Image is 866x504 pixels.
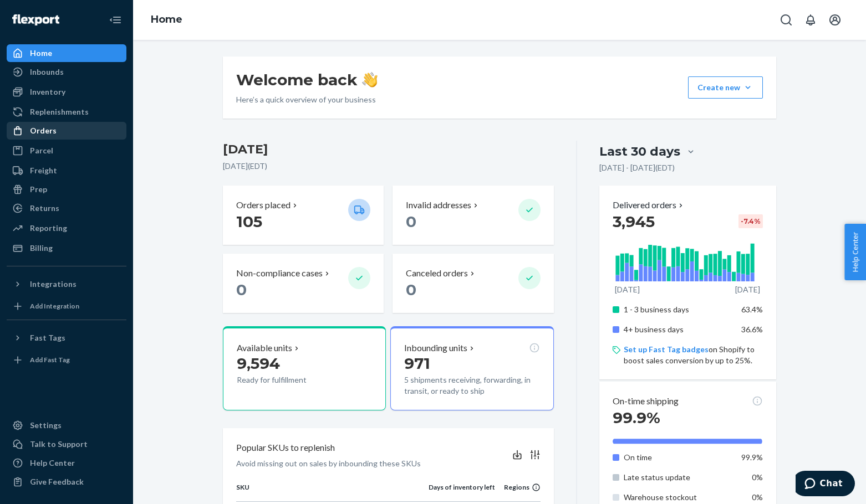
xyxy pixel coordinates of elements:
button: Integrations [7,275,126,293]
div: Fast Tags [30,332,65,343]
a: Inventory [7,83,126,101]
span: 3,945 [613,212,655,231]
a: Orders [7,122,126,140]
div: Inbounds [30,66,64,78]
a: Returns [7,199,126,217]
span: 971 [404,354,430,373]
h3: [DATE] [223,141,554,158]
th: Days of inventory left [429,482,495,501]
button: Open account menu [824,9,846,31]
p: Here’s a quick overview of your business [236,94,378,105]
a: Parcel [7,142,126,160]
a: Prep [7,181,126,198]
a: Home [7,44,126,62]
div: Parcel [30,145,53,156]
iframe: Opens a widget where you can chat to one of our agents [796,471,855,498]
a: Billing [7,239,126,257]
a: Replenishments [7,103,126,121]
ol: breadcrumbs [142,4,191,36]
span: 99.9% [741,452,763,462]
a: Freight [7,162,126,179]
p: Popular SKUs to replenish [236,441,335,454]
div: Integrations [30,279,77,290]
button: Fast Tags [7,329,126,347]
a: Home [151,13,182,25]
span: 0 [406,280,416,299]
div: Add Integration [30,301,79,311]
span: 105 [236,212,262,231]
a: Add Fast Tag [7,351,126,369]
div: Orders [30,125,57,136]
div: Returns [30,203,59,214]
a: Settings [7,416,126,434]
a: Add Integration [7,297,126,315]
a: Inbounds [7,63,126,81]
p: [DATE] - [DATE] ( EDT ) [599,162,675,173]
button: Open notifications [799,9,822,31]
p: Inbounding units [404,342,467,354]
span: 0 [406,212,416,231]
button: Delivered orders [613,199,685,212]
div: Freight [30,165,57,176]
div: Reporting [30,223,67,234]
div: Home [30,48,52,59]
p: 4+ business days [624,324,733,335]
a: Set up Fast Tag badges [624,344,709,354]
div: Last 30 days [599,143,680,160]
button: Talk to Support [7,435,126,453]
div: -7.4 % [738,214,763,228]
button: Close Navigation [104,9,126,31]
div: Regions [495,482,541,492]
button: Available units9,594Ready for fulfillment [223,326,386,410]
p: On time [624,452,733,463]
p: Late status update [624,472,733,483]
div: Talk to Support [30,439,88,450]
p: [DATE] [615,284,640,295]
p: Avoid missing out on sales by inbounding these SKUs [236,458,421,469]
button: Orders placed 105 [223,186,384,245]
p: [DATE] ( EDT ) [223,161,554,172]
span: 0% [752,492,763,502]
button: Give Feedback [7,473,126,491]
h1: Welcome back [236,70,378,90]
div: Help Center [30,457,75,469]
button: Canceled orders 0 [393,254,553,313]
button: Help Center [844,224,866,280]
div: Replenishments [30,106,89,117]
div: Inventory [30,86,65,97]
div: Give Feedback [30,476,84,487]
div: Prep [30,184,47,195]
div: Add Fast Tag [30,355,70,364]
span: 99.9% [613,408,660,427]
p: on Shopify to boost sales conversion by up to 25%. [624,344,763,366]
button: Create new [688,76,763,99]
button: Non-compliance cases 0 [223,254,384,313]
p: 5 shipments receiving, forwarding, in transit, or ready to ship [404,374,539,397]
p: 1 - 3 business days [624,304,733,315]
a: Help Center [7,454,126,472]
p: Non-compliance cases [236,267,323,280]
th: SKU [236,482,429,501]
button: Invalid addresses 0 [393,186,553,245]
a: Reporting [7,219,126,237]
p: Invalid addresses [406,199,471,212]
button: Open Search Box [775,9,797,31]
p: On-time shipping [613,395,679,408]
img: Flexport logo [12,14,59,25]
p: Canceled orders [406,267,468,280]
button: Inbounding units9715 shipments receiving, forwarding, in transit, or ready to ship [390,326,553,410]
div: Settings [30,420,62,431]
div: Billing [30,243,53,254]
span: 36.6% [741,325,763,334]
span: 63.4% [741,305,763,314]
p: Ready for fulfillment [237,374,339,385]
span: 9,594 [237,354,280,373]
p: [DATE] [735,284,760,295]
p: Warehouse stockout [624,492,733,503]
img: hand-wave emoji [362,72,378,88]
span: 0% [752,472,763,482]
span: 0 [236,280,247,299]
